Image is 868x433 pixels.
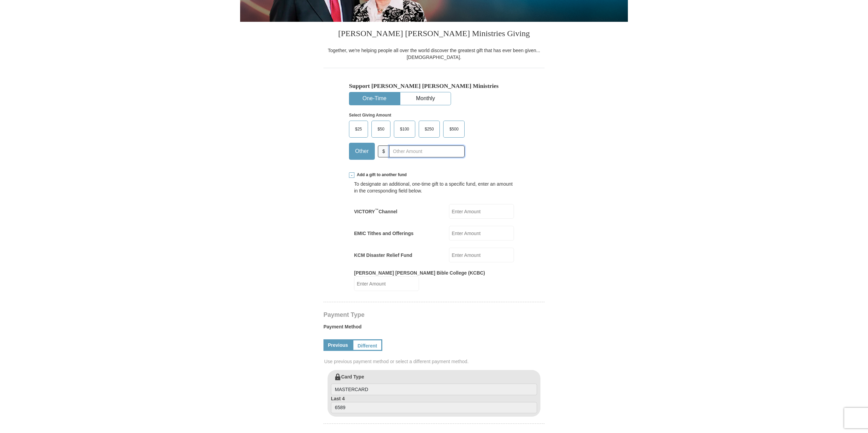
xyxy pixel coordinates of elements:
button: Monthly [400,92,451,105]
a: Previous [323,339,352,351]
div: Together, we're helping people all over the world discover the greatest gift that has ever been g... [323,47,545,61]
span: $50 [374,124,388,134]
strong: Select Giving Amount [349,113,391,118]
label: [PERSON_NAME] [PERSON_NAME] Bible College (KCBC) [354,269,485,276]
label: Last 4 [331,395,537,414]
h5: Support [PERSON_NAME] [PERSON_NAME] Ministries [349,82,519,90]
span: Add a gift to another fund [354,172,407,178]
sup: ™ [375,208,379,212]
span: $ [378,145,389,157]
label: EMIC Tithes and Offerings [354,230,414,237]
span: $100 [397,124,413,134]
h4: Payment Type [323,312,545,318]
input: Last 4 [331,402,537,414]
button: One-Time [349,92,400,105]
span: $25 [352,124,365,134]
label: KCM Disaster Relief Fund [354,252,412,259]
h3: [PERSON_NAME] [PERSON_NAME] Ministries Giving [323,22,545,47]
input: Enter Amount [449,204,514,219]
span: Other [352,146,372,156]
div: To designate an additional, one-time gift to a specific fund, enter an amount in the correspondin... [354,181,514,194]
input: Enter Amount [354,276,419,291]
span: $250 [421,124,437,134]
a: Different [352,339,382,351]
span: Use previous payment method or select a different payment method. [324,358,545,365]
label: VICTORY Channel [354,208,397,215]
input: Enter Amount [449,226,514,241]
input: Card Type [331,384,537,395]
span: $500 [446,124,462,134]
label: Card Type [331,373,537,395]
label: Payment Method [323,323,545,334]
input: Other Amount [389,145,465,157]
input: Enter Amount [449,248,514,262]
